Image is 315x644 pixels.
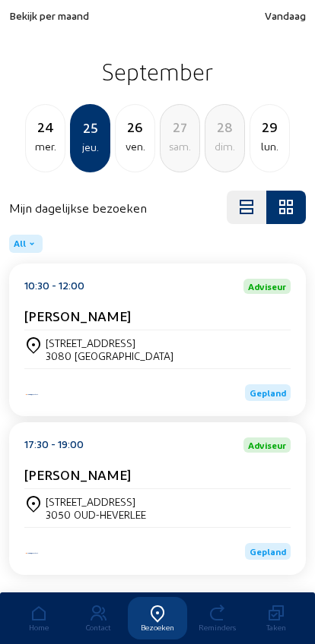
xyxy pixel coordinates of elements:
div: Reminders [187,623,247,632]
div: lun. [250,137,289,156]
div: Taken [247,623,306,632]
cam-card-title: [PERSON_NAME] [24,308,131,324]
div: [STREET_ADDRESS] [46,495,146,508]
img: Iso Protect [24,393,40,396]
a: Reminders [187,597,247,639]
h2: September [9,52,306,90]
a: Contact [68,597,128,639]
div: 29 [250,116,289,137]
span: Vandaag [265,9,306,22]
div: 24 [26,116,65,137]
span: Adviseur [248,282,286,291]
div: 3050 OUD-HEVERLEE [46,508,146,521]
div: 10:30 - 12:00 [24,279,84,294]
div: 25 [72,117,109,138]
div: Bezoeken [128,623,187,632]
div: 17:30 - 19:00 [24,437,84,453]
div: dim. [205,137,244,156]
div: 28 [205,116,244,137]
a: Taken [247,597,306,639]
span: All [14,238,26,250]
div: Contact [68,623,128,632]
div: Home [9,623,68,632]
span: Gepland [250,546,286,557]
div: [STREET_ADDRESS] [46,336,173,349]
div: 27 [161,116,199,137]
img: Iso Protect [24,551,40,555]
span: Gepland [250,387,286,398]
span: Bekijk per maand [9,9,89,22]
h4: Mijn dagelijkse bezoeken [9,200,147,215]
div: 3080 [GEOGRAPHIC_DATA] [46,349,173,362]
span: Adviseur [248,440,286,450]
a: Home [9,597,68,639]
div: 26 [116,116,154,137]
cam-card-title: [PERSON_NAME] [24,466,131,482]
div: ven. [116,137,154,156]
div: jeu. [72,138,109,156]
div: mer. [26,137,65,156]
div: sam. [161,137,199,156]
a: Bezoeken [128,597,187,639]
